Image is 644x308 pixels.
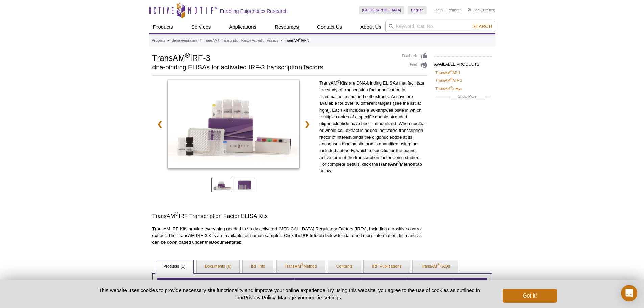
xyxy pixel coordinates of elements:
a: About Us [356,21,385,33]
a: Feedback [402,52,428,60]
a: Print [402,62,428,69]
a: Products (1) [155,260,193,274]
button: Got it! [503,289,557,303]
a: Register [447,8,461,13]
a: Products [149,21,177,33]
p: TransAM Kits are DNA-binding ELISAs that facilitate the study of transcription factor activation ... [319,80,428,174]
a: TransAM®FAQs [413,260,458,274]
p: TransAM IRF Kits provide everything needed to study activated [MEDICAL_DATA] Regulatory Factors (... [152,226,428,246]
h1: TransAM IRF-3 [152,52,396,63]
a: Contents [328,260,361,274]
a: TransAM IRF-3 Kit [168,80,299,170]
button: Search [470,23,494,29]
th: Format [295,278,360,286]
button: cookie settings [307,294,341,300]
a: IRF Publications [364,260,409,274]
a: TransAM®c-Myc [436,86,462,92]
a: Privacy Policy [244,294,275,300]
sup: ® [397,161,400,165]
strong: TransAM Method [378,162,416,167]
h2: dna-binding ELISAs for activated IRF-3 transcription factors [152,64,396,70]
a: Products [152,38,165,44]
li: » [199,39,201,42]
a: Resources [270,21,303,33]
a: ❮ [152,116,167,132]
sup: ® [450,70,453,73]
a: TransAM® Transcription Factor Activation Assays [204,38,278,44]
a: [GEOGRAPHIC_DATA] [359,6,405,14]
sup: ® [299,38,301,41]
h2: AVAILABLE PRODUCTS [434,56,492,69]
p: This website uses cookies to provide necessary site functionality and improve your online experie... [87,287,492,301]
a: Contact Us [313,21,346,33]
a: Applications [225,21,260,33]
li: » [167,39,169,42]
img: TransAM IRF-3 Kit [168,80,299,168]
a: Services [187,21,215,33]
strong: Documents [211,240,235,245]
a: Show More [436,93,491,101]
sup: ® [301,263,303,267]
sup: ® [185,52,190,59]
li: TransAM IRF-3 [285,39,309,42]
sup: ® [437,263,439,267]
a: Login [433,8,443,13]
span: Search [472,24,492,29]
div: Open Intercom Messenger [621,285,637,301]
a: TransAM®Method [277,260,325,274]
li: » [281,39,283,42]
a: Cart [468,8,480,13]
input: Keyword, Cat. No. [385,21,495,32]
li: | [445,6,446,14]
a: IRF Info [243,260,273,274]
th: Name [157,278,295,286]
h3: TransAM IRF Transcription Factor ELISA Kits [152,212,428,220]
sup: ® [337,79,340,84]
img: Your Cart [468,8,471,11]
a: English [408,6,427,14]
a: TransAM®ATF-2 [436,77,462,84]
a: Gene Regulation [171,38,197,44]
sup: ® [450,78,453,81]
sup: ® [450,86,453,89]
strong: IRF Info [301,233,318,238]
h2: Enabling Epigenetics Research [220,8,288,14]
a: TransAM®AP-1 [436,70,461,76]
th: Price [408,278,453,286]
sup: ® [175,212,178,217]
a: Documents (6) [197,260,240,274]
li: (0 items) [468,6,495,14]
th: Cat No. [360,278,408,286]
a: ❯ [300,116,314,132]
